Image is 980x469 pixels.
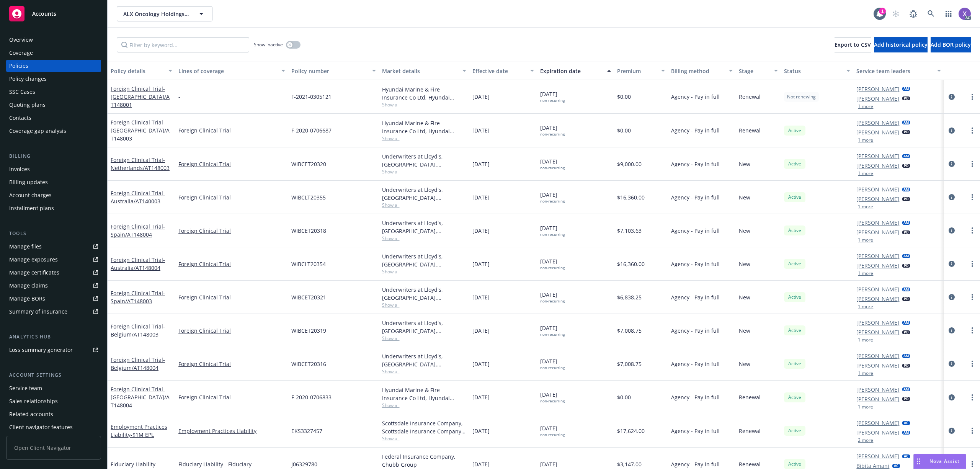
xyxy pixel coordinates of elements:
[6,333,101,341] div: Analytics hub
[291,227,326,235] span: WIBCET20318
[178,460,285,468] a: Fiduciary Liability - Fiduciary
[291,293,326,301] span: WIBCET20321
[178,327,285,335] a: Foreign Clinical Trial
[382,168,466,175] span: Show all
[787,194,802,201] span: Active
[123,10,189,18] span: ALX Oncology Holdings Inc.
[739,293,750,301] span: New
[6,279,101,292] a: Manage claims
[617,327,642,335] span: $7,008.75
[853,62,944,80] button: Service team leaders
[540,191,565,204] span: [DATE]
[6,306,101,318] a: Summary of insurance
[858,438,873,443] button: 2 more
[291,260,326,268] span: WIBCLT20354
[617,227,642,235] span: $7,103.63
[6,202,101,214] a: Installment plans
[959,8,971,20] img: photo
[858,104,873,109] button: 1 more
[382,152,466,168] div: Underwriters at Lloyd's, [GEOGRAPHIC_DATA], [PERSON_NAME] of [GEOGRAPHIC_DATA], Clinical Trials I...
[739,227,750,235] span: New
[111,289,165,305] a: Foreign Clinical Trial
[787,227,802,234] span: Active
[382,186,466,202] div: Underwriters at Lloyd's, [GEOGRAPHIC_DATA], [PERSON_NAME] of [GEOGRAPHIC_DATA], Clinical Trials I...
[472,160,490,168] span: [DATE]
[540,391,565,404] span: [DATE]
[671,293,720,301] span: Agency - Pay in full
[739,260,750,268] span: New
[858,171,873,176] button: 1 more
[858,304,873,309] button: 1 more
[178,393,285,401] a: Foreign Clinical Trial
[947,193,956,202] a: circleInformation
[671,227,720,235] span: Agency - Pay in full
[9,163,30,175] div: Invoices
[254,41,283,48] span: Show inactive
[472,327,490,335] span: [DATE]
[787,360,802,367] span: Active
[9,99,46,111] div: Quoting plans
[671,460,720,468] span: Agency - Pay in full
[111,67,164,75] div: Policy details
[9,86,35,98] div: SSC Cases
[117,6,212,21] button: ALX Oncology Holdings Inc.
[379,62,469,80] button: Market details
[931,37,971,52] button: Add BOR policy
[856,185,899,193] a: [PERSON_NAME]
[32,11,56,17] span: Accounts
[540,424,565,437] span: [DATE]
[6,240,101,253] a: Manage files
[787,394,802,401] span: Active
[382,135,466,142] span: Show all
[9,112,31,124] div: Contacts
[111,119,170,142] span: - [GEOGRAPHIC_DATA]/AT148003
[856,361,899,369] a: [PERSON_NAME]
[6,436,101,460] span: Open Client Navigator
[856,219,899,227] a: [PERSON_NAME]
[178,427,285,435] a: Employment Practices Liability
[111,386,170,409] span: - [GEOGRAPHIC_DATA]/AT148004
[968,293,977,302] a: more
[947,293,956,302] a: circleInformation
[858,405,873,409] button: 1 more
[835,37,871,52] button: Export to CSV
[856,67,932,75] div: Service team leaders
[856,252,899,260] a: [PERSON_NAME]
[739,93,761,101] span: Renewal
[540,132,565,137] div: non-recurring
[540,257,565,270] span: [DATE]
[6,408,101,420] a: Related accounts
[947,426,956,435] a: circleInformation
[947,326,956,335] a: circleInformation
[382,286,466,302] div: Underwriters at Lloyd's, [GEOGRAPHIC_DATA], [PERSON_NAME] of [GEOGRAPHIC_DATA], Clinical Trials I...
[111,85,170,108] span: - [GEOGRAPHIC_DATA]/AT148001
[947,159,956,168] a: circleInformation
[856,152,899,160] a: [PERSON_NAME]
[856,419,899,427] a: [PERSON_NAME]
[382,368,466,375] span: Show all
[671,260,720,268] span: Agency - Pay in full
[291,126,332,134] span: F-2020-0706687
[472,293,490,301] span: [DATE]
[858,338,873,342] button: 1 more
[6,371,101,379] div: Account settings
[6,253,101,266] a: Manage exposures
[382,319,466,335] div: Underwriters at Lloyd's, [GEOGRAPHIC_DATA], [PERSON_NAME] of [GEOGRAPHIC_DATA], Clinical Trials I...
[739,327,750,335] span: New
[9,60,28,72] div: Policies
[540,124,565,137] span: [DATE]
[781,62,853,80] button: Status
[175,62,288,80] button: Lines of coverage
[540,357,565,370] span: [DATE]
[874,41,928,48] span: Add historical policy
[382,453,466,469] div: Federal Insurance Company, Chubb Group
[540,157,565,170] span: [DATE]
[968,326,977,335] a: more
[9,240,42,253] div: Manage files
[968,193,977,202] a: more
[9,293,45,305] div: Manage BORs
[472,93,490,101] span: [DATE]
[6,230,101,237] div: Tools
[856,352,899,360] a: [PERSON_NAME]
[856,95,899,103] a: [PERSON_NAME]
